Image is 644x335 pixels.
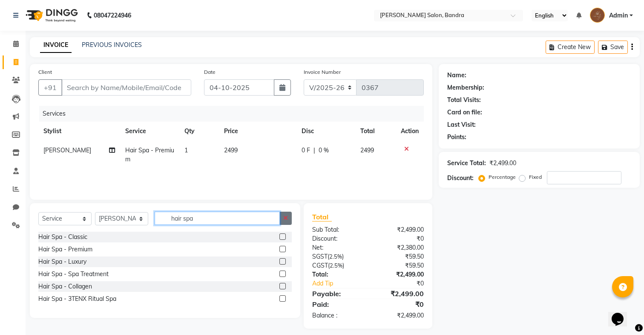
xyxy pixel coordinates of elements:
[304,68,341,76] label: Invoice Number
[38,282,92,291] div: Hair Spa - Collagen
[598,41,628,54] button: Save
[447,108,482,117] div: Card on file:
[120,122,180,141] th: Service
[447,174,474,183] div: Discount:
[447,159,486,168] div: Service Total:
[447,133,466,142] div: Points:
[319,146,329,155] span: 0 %
[368,270,430,279] div: ₹2,499.00
[204,68,216,76] label: Date
[312,253,328,260] span: SGST
[306,299,368,309] div: Paid:
[447,120,476,129] div: Last Visit:
[355,122,395,141] th: Total
[368,288,430,299] div: ₹2,499.00
[368,299,430,309] div: ₹0
[38,294,116,303] div: Hair Spa - 3TENX Ritual Spa
[219,122,296,141] th: Price
[313,146,315,155] span: |
[38,270,109,279] div: Hair Spa - Spa Treatment
[302,146,310,155] span: 0 F
[447,96,481,105] div: Total Visits:
[184,146,188,154] span: 1
[38,257,86,266] div: Hair Spa - Luxury
[155,212,280,225] input: Search or Scan
[546,41,595,54] button: Create New
[609,11,628,20] span: Admin
[306,311,368,320] div: Balance :
[312,213,332,221] span: Total
[447,71,466,80] div: Name:
[489,159,516,168] div: ₹2,499.00
[82,41,142,49] a: PREVIOUS INVOICES
[38,68,52,76] label: Client
[306,234,368,243] div: Discount:
[447,83,484,92] div: Membership:
[306,252,368,261] div: ( )
[368,234,430,243] div: ₹0
[22,3,80,27] img: logo
[39,106,430,122] div: Services
[306,261,368,270] div: ( )
[306,270,368,279] div: Total:
[368,261,430,270] div: ₹59.50
[330,262,342,269] span: 2.5%
[40,38,72,53] a: INVOICE
[306,243,368,252] div: Net:
[94,3,131,27] b: 08047224946
[38,122,120,141] th: Stylist
[368,225,430,234] div: ₹2,499.00
[329,253,342,260] span: 2.5%
[38,233,87,242] div: Hair Spa - Classic
[306,279,378,288] a: Add Tip
[396,122,424,141] th: Action
[368,311,430,320] div: ₹2,499.00
[489,173,516,181] label: Percentage
[368,243,430,252] div: ₹2,380.00
[296,122,356,141] th: Disc
[360,146,374,154] span: 2499
[608,301,635,326] iframe: chat widget
[306,225,368,234] div: Sub Total:
[38,245,92,254] div: Hair Spa - Premium
[179,122,219,141] th: Qty
[306,288,368,299] div: Payable:
[38,79,62,96] button: +91
[224,146,238,154] span: 2499
[529,173,542,181] label: Fixed
[368,252,430,261] div: ₹59.50
[125,146,174,163] span: Hair Spa - Premium
[378,279,430,288] div: ₹0
[312,262,328,269] span: CGST
[590,8,605,23] img: Admin
[43,146,91,154] span: [PERSON_NAME]
[61,79,191,96] input: Search by Name/Mobile/Email/Code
